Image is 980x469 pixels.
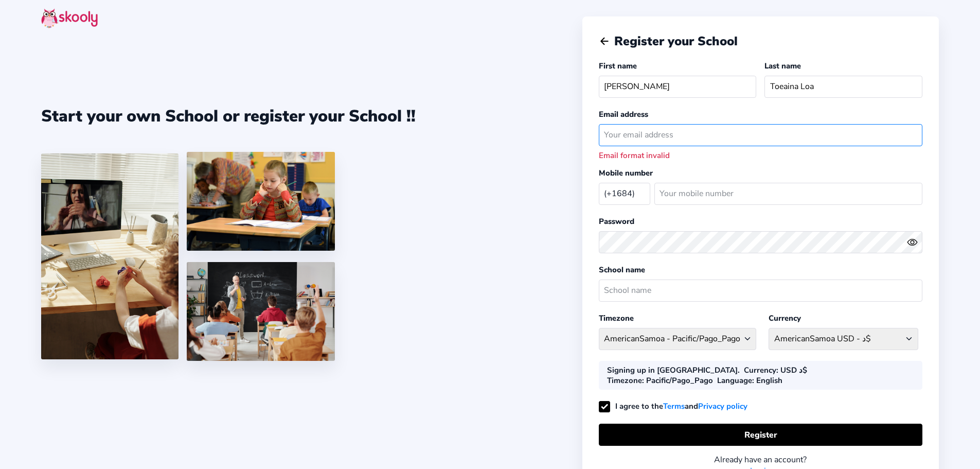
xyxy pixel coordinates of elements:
div: Start your own School or register your School !! [41,105,416,127]
button: arrow back outline [599,36,610,47]
span: Register your School [614,33,738,49]
label: Mobile number [599,168,653,178]
input: Your last name [764,76,922,98]
div: : Pacific/Pago_Pago [607,375,713,386]
label: Timezone [599,313,634,323]
div: : English [717,375,782,386]
b: Language [717,375,752,386]
input: Your first name [599,76,757,98]
div: Email format invalid [599,150,922,161]
label: I agree to the and [599,401,747,411]
a: Privacy policy [698,400,747,413]
div: Signing up in [GEOGRAPHIC_DATA]. [607,365,740,375]
div: : USD د$ [744,365,807,375]
label: Email address [599,109,648,119]
img: 4.png [187,152,335,251]
label: School name [599,265,645,275]
img: 1.jpg [41,153,179,359]
b: Timezone [607,375,642,386]
input: Your email address [599,124,922,146]
div: Already have an account? [599,454,922,465]
img: 5.png [187,262,335,361]
label: Password [599,216,634,227]
b: Currency [744,365,776,375]
label: Last name [764,61,801,71]
label: First name [599,61,637,71]
ion-icon: eye outline [907,237,918,248]
button: Register [599,424,922,446]
button: eye outlineeye off outline [907,237,922,248]
input: School name [599,280,922,302]
input: Your mobile number [654,183,922,205]
label: Currency [769,313,801,323]
img: skooly-logo.png [41,8,98,28]
a: Terms [663,400,685,413]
